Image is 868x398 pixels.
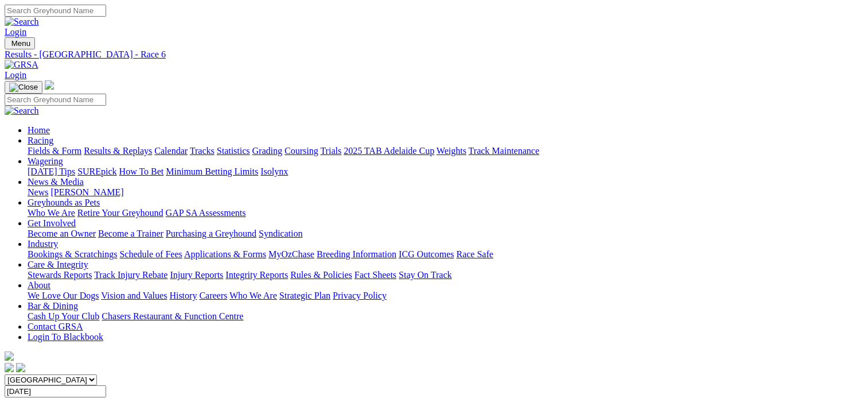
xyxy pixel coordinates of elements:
a: Results & Replays [84,146,152,156]
a: Stay On Track [399,270,451,280]
a: Care & Integrity [28,260,88,269]
a: Become an Owner [28,229,96,238]
div: Wagering [28,167,863,177]
img: twitter.svg [16,363,25,372]
a: Wagering [28,156,63,166]
a: Injury Reports [170,270,223,280]
a: MyOzChase [268,249,314,259]
a: Cash Up Your Club [28,311,99,321]
a: Coursing [285,146,318,156]
a: Syndication [259,229,302,238]
a: Grading [252,146,282,156]
div: Racing [28,146,863,156]
a: Rules & Policies [290,270,352,280]
img: Search [5,17,39,27]
a: Fields & Form [28,146,81,156]
a: [DATE] Tips [28,167,75,176]
a: Chasers Restaurant & Function Centre [102,311,243,321]
a: About [28,280,50,290]
div: Get Involved [28,229,863,239]
a: Stewards Reports [28,270,92,280]
a: Calendar [154,146,188,156]
a: Get Involved [28,218,76,228]
a: Integrity Reports [225,270,288,280]
img: facebook.svg [5,363,14,372]
a: Track Maintenance [469,146,539,156]
a: Login [5,70,26,80]
a: How To Bet [119,167,164,176]
input: Select date [5,385,106,397]
a: Who We Are [229,291,277,300]
a: SUREpick [77,167,116,176]
button: Toggle navigation [5,81,42,94]
div: About [28,291,863,301]
input: Search [5,94,106,106]
a: Tracks [190,146,215,156]
a: Race Safe [456,249,493,259]
a: 2025 TAB Adelaide Cup [344,146,434,156]
a: Strategic Plan [279,291,330,300]
a: Trials [320,146,341,156]
a: Who We Are [28,208,75,218]
a: We Love Our Dogs [28,291,99,300]
a: Track Injury Rebate [94,270,168,280]
a: Careers [199,291,227,300]
a: News [28,187,48,197]
img: logo-grsa-white.png [5,351,14,361]
a: Become a Trainer [98,229,164,238]
img: GRSA [5,60,38,70]
a: Schedule of Fees [119,249,182,259]
a: Login To Blackbook [28,332,103,342]
a: Bookings & Scratchings [28,249,117,259]
a: Home [28,125,50,135]
div: Care & Integrity [28,270,863,280]
span: Menu [11,39,30,48]
a: ICG Outcomes [399,249,454,259]
a: Privacy Policy [333,291,387,300]
a: Weights [437,146,466,156]
a: Contact GRSA [28,322,83,331]
a: Bar & Dining [28,301,78,311]
a: Applications & Forms [184,249,266,259]
img: logo-grsa-white.png [45,80,54,90]
a: GAP SA Assessments [166,208,246,218]
a: Purchasing a Greyhound [166,229,256,238]
button: Toggle navigation [5,37,35,49]
img: Search [5,106,39,116]
div: News & Media [28,187,863,198]
a: Isolynx [260,167,288,176]
a: Retire Your Greyhound [77,208,164,218]
a: Racing [28,136,53,145]
a: Industry [28,239,58,249]
div: Industry [28,249,863,260]
a: Login [5,27,26,37]
div: Greyhounds as Pets [28,208,863,218]
a: [PERSON_NAME] [50,187,123,197]
a: Results - [GEOGRAPHIC_DATA] - Race 6 [5,49,863,60]
div: Bar & Dining [28,311,863,322]
a: Greyhounds as Pets [28,198,100,207]
a: Minimum Betting Limits [166,167,258,176]
a: Vision and Values [101,291,167,300]
img: Close [9,83,38,92]
input: Search [5,5,106,17]
a: History [169,291,197,300]
a: News & Media [28,177,84,187]
a: Statistics [217,146,250,156]
a: Fact Sheets [355,270,396,280]
a: Breeding Information [317,249,396,259]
